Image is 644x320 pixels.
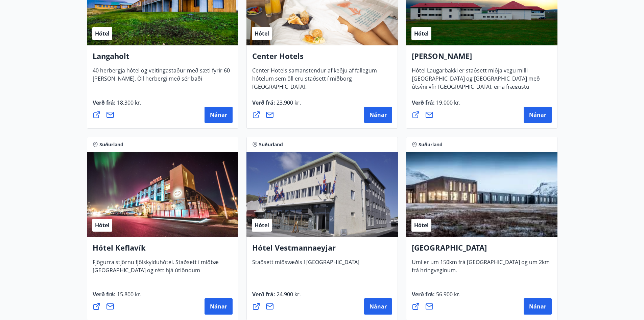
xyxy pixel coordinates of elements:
[93,51,233,66] h4: Langaholt
[93,291,141,303] span: Verð frá :
[255,30,269,37] span: Hótel
[524,298,552,315] button: Nánar
[205,107,233,123] button: Nánar
[95,30,110,37] span: Hótel
[364,107,392,123] button: Nánar
[93,242,233,258] h4: Hótel Keflavík
[93,258,219,279] span: Fjögurra stjörnu fjölskylduhótel. Staðsett í miðbæ [GEOGRAPHIC_DATA] og rétt hjá útlöndum
[275,291,301,298] span: 24.900 kr.
[412,291,460,303] span: Verð frá :
[252,258,359,271] span: Staðsett miðsvæðis í [GEOGRAPHIC_DATA]
[369,111,387,119] span: Nánar
[529,111,546,119] span: Nánar
[364,298,392,315] button: Nánar
[412,67,540,104] span: Hótel Laugarbakki er staðsett miðja vegu milli [GEOGRAPHIC_DATA] og [GEOGRAPHIC_DATA] með útsýni ...
[95,221,110,229] span: Hótel
[99,141,123,148] span: Suðurland
[412,99,460,112] span: Verð frá :
[412,242,552,258] h4: [GEOGRAPHIC_DATA]
[252,67,377,96] span: Center Hotels samanstendur af keðju af fallegum hótelum sem öll eru staðsett í miðborg [GEOGRAPHI...
[529,303,546,310] span: Nánar
[414,221,429,229] span: Hótel
[116,291,141,298] span: 15.800 kr.
[210,303,227,310] span: Nánar
[435,291,460,298] span: 56.900 kr.
[93,67,230,88] span: 40 herbergja hótel og veitingastaður með sæti fyrir 60 [PERSON_NAME]. Öll herbergi með sér baði
[369,303,387,310] span: Nánar
[205,298,233,315] button: Nánar
[252,242,392,258] h4: Hótel Vestmannaeyjar
[412,51,552,66] h4: [PERSON_NAME]
[255,221,269,229] span: Hótel
[275,99,301,106] span: 23.900 kr.
[252,99,301,112] span: Verð frá :
[252,291,301,303] span: Verð frá :
[524,107,552,123] button: Nánar
[419,141,443,148] span: Suðurland
[116,99,141,106] span: 18.300 kr.
[252,51,392,66] h4: Center Hotels
[210,111,227,119] span: Nánar
[93,99,141,112] span: Verð frá :
[259,141,283,148] span: Suðurland
[414,30,429,37] span: Hótel
[412,258,550,279] span: Umi er um 150km frá [GEOGRAPHIC_DATA] og um 2km frá hringveginum.
[435,99,460,106] span: 19.000 kr.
